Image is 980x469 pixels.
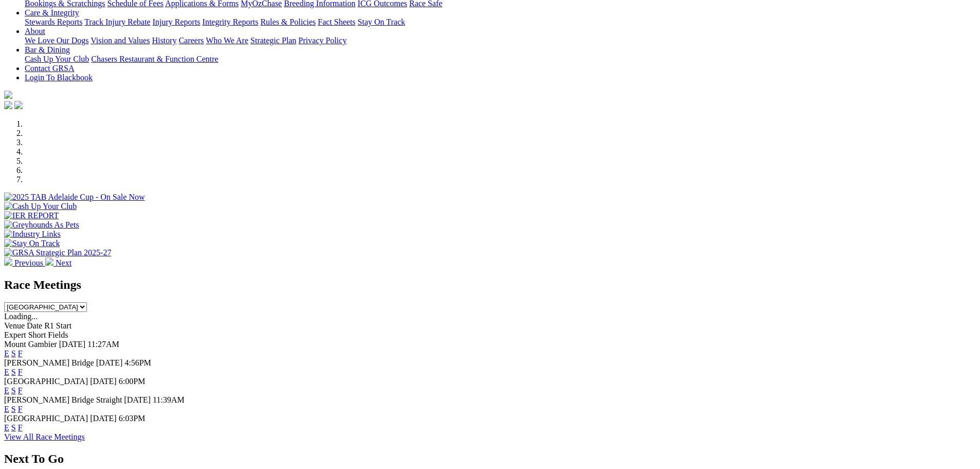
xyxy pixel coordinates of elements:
a: F [18,423,23,432]
a: Chasers Restaurant & Function Centre [91,55,218,63]
h2: Race Meetings [4,278,976,292]
img: facebook.svg [4,101,12,109]
a: Bar & Dining [25,45,70,54]
a: Stay On Track [358,18,405,26]
a: Rules & Policies [260,18,316,26]
span: 6:00PM [119,377,146,386]
a: F [18,405,23,413]
span: Expert [4,331,26,339]
span: [GEOGRAPHIC_DATA] [4,377,88,386]
span: [DATE] [96,358,123,367]
img: chevron-left-pager-white.svg [4,257,12,266]
div: About [25,36,976,45]
a: Care & Integrity [25,8,79,17]
a: E [4,349,9,358]
a: Track Injury Rebate [84,18,150,26]
span: Date [27,321,42,330]
span: [PERSON_NAME] Bridge Straight [4,395,122,404]
a: E [4,405,9,413]
img: GRSA Strategic Plan 2025-27 [4,248,111,257]
span: [PERSON_NAME] Bridge [4,358,94,367]
a: E [4,368,9,376]
img: 2025 TAB Adelaide Cup - On Sale Now [4,193,145,202]
a: S [11,423,16,432]
img: logo-grsa-white.png [4,91,12,99]
div: Bar & Dining [25,55,976,64]
a: Who We Are [206,36,248,45]
span: Venue [4,321,25,330]
span: Next [56,258,72,267]
a: Integrity Reports [202,18,258,26]
a: History [152,36,176,45]
a: Next [45,258,72,267]
h2: Next To Go [4,452,976,466]
a: S [11,386,16,395]
span: 4:56PM [124,358,151,367]
span: R1 Start [44,321,72,330]
span: Fields [48,331,68,339]
a: S [11,349,16,358]
a: About [25,27,45,36]
a: S [11,368,16,376]
a: F [18,368,23,376]
span: 11:27AM [87,340,119,349]
a: Injury Reports [152,18,200,26]
a: F [18,349,23,358]
a: Strategic Plan [251,36,296,45]
span: [DATE] [90,414,117,423]
span: [DATE] [90,377,117,386]
a: Vision and Values [91,36,150,45]
span: 6:03PM [119,414,146,423]
img: IER REPORT [4,211,59,220]
a: E [4,386,9,395]
a: Privacy Policy [298,36,347,45]
img: Stay On Track [4,239,60,248]
div: Care & Integrity [25,18,976,27]
a: Cash Up Your Club [25,55,89,63]
span: Loading... [4,312,38,321]
a: Fact Sheets [318,18,355,26]
span: 11:39AM [153,395,185,404]
a: S [11,405,16,413]
img: twitter.svg [14,101,23,109]
img: Cash Up Your Club [4,202,77,211]
a: Stewards Reports [25,18,82,26]
a: E [4,423,9,432]
a: F [18,386,23,395]
span: Previous [14,258,43,267]
span: Short [28,331,46,339]
a: Careers [179,36,204,45]
img: chevron-right-pager-white.svg [45,257,54,266]
a: We Love Our Dogs [25,36,88,45]
span: [DATE] [124,395,151,404]
img: Greyhounds As Pets [4,220,79,230]
img: Industry Links [4,230,61,239]
span: [DATE] [59,340,86,349]
span: Mount Gambier [4,340,57,349]
a: Contact GRSA [25,64,74,73]
span: [GEOGRAPHIC_DATA] [4,414,88,423]
a: Login To Blackbook [25,73,93,82]
a: View All Race Meetings [4,432,85,441]
a: Previous [4,258,45,267]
